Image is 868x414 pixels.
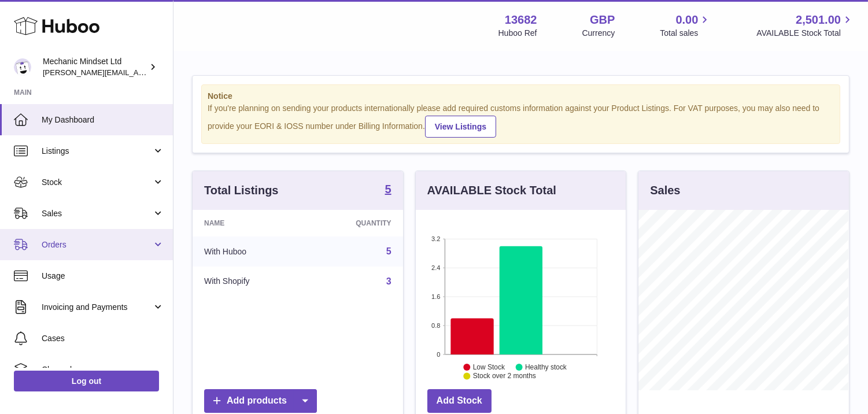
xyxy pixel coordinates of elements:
[193,267,306,297] td: With Shopify
[193,210,306,236] th: Name
[306,210,403,236] th: Quantity
[505,12,537,28] strong: 13682
[431,322,440,329] text: 0.8
[385,183,391,197] a: 5
[204,183,279,198] h3: Total Listings
[582,28,615,39] div: Currency
[385,183,391,195] strong: 5
[431,293,440,300] text: 1.6
[590,12,615,28] strong: GBP
[42,271,164,282] span: Usage
[42,333,164,344] span: Cases
[473,363,505,371] text: Low Stock
[437,351,440,358] text: 0
[431,264,440,271] text: 2.4
[42,177,152,188] span: Stock
[427,183,556,198] h3: AVAILABLE Stock Total
[386,246,391,256] a: 5
[650,183,680,198] h3: Sales
[660,12,711,39] a: 0.00 Total sales
[14,371,159,391] a: Log out
[42,208,152,219] span: Sales
[208,103,834,138] div: If you're planning on sending your products internationally please add required customs informati...
[42,146,152,157] span: Listings
[676,12,699,28] span: 0.00
[42,114,164,125] span: My Dashboard
[42,302,152,313] span: Invoicing and Payments
[14,58,31,76] img: jelaine@mechanicmindset.com
[425,116,496,138] a: View Listings
[208,91,834,102] strong: Notice
[193,236,306,267] td: With Huboo
[42,239,152,250] span: Orders
[525,363,567,371] text: Healthy stock
[42,364,164,375] span: Channels
[796,12,841,28] span: 2,501.00
[427,389,492,413] a: Add Stock
[473,372,536,380] text: Stock over 2 months
[43,68,232,77] span: [PERSON_NAME][EMAIL_ADDRESS][DOMAIN_NAME]
[756,12,854,39] a: 2,501.00 AVAILABLE Stock Total
[660,28,711,39] span: Total sales
[756,28,854,39] span: AVAILABLE Stock Total
[386,276,391,286] a: 3
[204,389,317,413] a: Add products
[498,28,537,39] div: Huboo Ref
[431,235,440,242] text: 3.2
[43,56,147,78] div: Mechanic Mindset Ltd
